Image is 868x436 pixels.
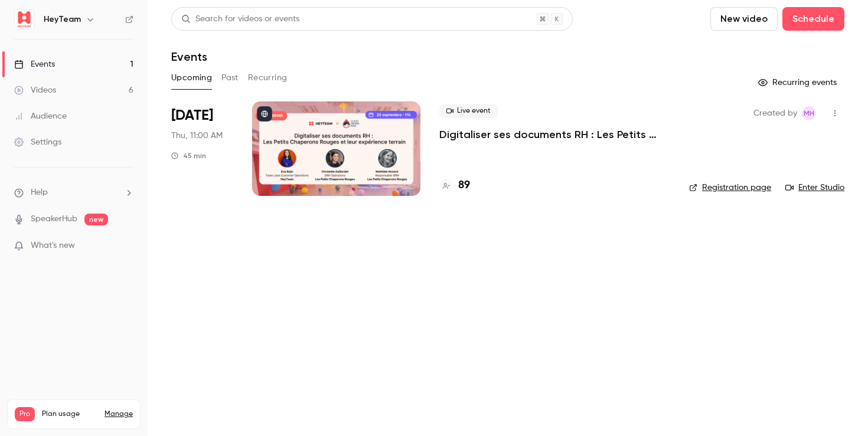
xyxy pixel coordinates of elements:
[14,186,133,199] li: help-dropdown-opener
[42,409,97,419] span: Plan usage
[248,68,288,87] button: Recurring
[458,178,470,194] h4: 89
[753,73,844,92] button: Recurring events
[710,7,778,31] button: New video
[44,14,81,25] h6: HeyTeam
[14,84,56,96] div: Videos
[439,127,670,142] a: Digitaliser ses documents RH : Les Petits Chaperons Rouges et leur expérience terrain
[31,186,48,199] span: Help
[181,13,299,25] div: Search for videos or events
[171,68,212,87] button: Upcoming
[782,7,844,31] button: Schedule
[119,241,133,251] iframe: Noticeable Trigger
[14,110,67,122] div: Audience
[84,214,108,225] span: new
[439,178,470,194] a: 89
[14,58,55,70] div: Events
[15,407,35,421] span: Pro
[15,10,34,29] img: HeyTeam
[439,104,498,118] span: Live event
[171,106,213,125] span: [DATE]
[171,130,223,142] span: Thu, 11:00 AM
[171,50,207,64] h1: Events
[31,240,75,252] span: What's new
[171,151,206,160] div: 45 min
[105,409,133,419] a: Manage
[689,182,771,194] a: Registration page
[802,106,816,120] span: Marketing HeyTeam
[171,101,233,196] div: Sep 25 Thu, 11:00 AM (Europe/Paris)
[221,68,239,87] button: Past
[753,106,797,120] span: Created by
[14,136,61,148] div: Settings
[804,106,814,120] span: MH
[31,213,77,225] a: SpeakerHub
[785,182,844,194] a: Enter Studio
